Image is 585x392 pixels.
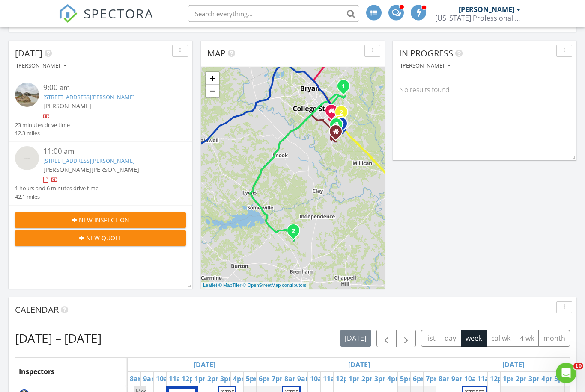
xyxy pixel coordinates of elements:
[501,372,520,386] a: 1pm
[17,63,66,69] div: [PERSON_NAME]
[43,166,91,174] span: [PERSON_NAME]
[179,372,203,386] a: 12pm
[19,367,54,377] span: Inspectors
[269,372,289,386] a: 7pm
[86,234,122,243] span: New Quote
[43,83,171,94] div: 9:00 am
[15,83,39,107] img: streetview
[201,282,309,289] div: |
[500,358,526,372] a: Go to August 30, 2025
[59,12,154,29] a: SPECTORA
[424,372,443,386] a: 7pm
[334,372,357,386] a: 12pm
[15,147,186,201] a: 11:00 am [STREET_ADDRESS][PERSON_NAME] [PERSON_NAME][PERSON_NAME] 1 hours and 6 minutes drive tim...
[15,61,68,72] button: [PERSON_NAME]
[411,372,430,386] a: 6pm
[203,283,217,288] a: Leaflet
[556,363,576,383] iframe: Intercom live chat
[475,372,498,386] a: 11am
[331,111,337,116] div: 1109 Santa Rita Ct, College Station TX 77845
[421,330,440,347] button: list
[376,330,397,348] button: Previous
[84,4,154,22] span: SPECTORA
[257,372,276,386] a: 6pm
[449,372,469,386] a: 9am
[15,48,42,59] span: [DATE]
[343,86,349,91] div: 10632 Burgundy Berry Wy, College Station, TX 77845
[15,83,186,138] a: 9:00 am [STREET_ADDRESS][PERSON_NAME] [PERSON_NAME] 23 minutes drive time 12.3 miles
[359,372,379,386] a: 2pm
[231,372,250,386] a: 4pm
[207,48,226,59] span: Map
[435,14,521,22] div: Texas Professional Inspections
[538,330,570,347] button: month
[399,61,452,72] button: [PERSON_NAME]
[91,166,139,174] span: [PERSON_NAME]
[398,372,417,386] a: 5pm
[336,132,341,137] div: 4015 Lodge Creek, College Station TX 77845
[539,372,558,386] a: 4pm
[167,372,190,386] a: 11am
[292,229,295,235] i: 2
[385,372,404,386] a: 4pm
[462,372,485,386] a: 10am
[346,358,372,372] a: Go to August 29, 2025
[440,330,461,347] button: day
[15,185,98,193] div: 1 hours and 6 minutes drive time
[436,372,456,386] a: 8am
[243,283,307,288] a: © OpenStreetMap contributors
[552,372,571,386] a: 5pm
[15,130,70,138] div: 12.3 miles
[205,372,224,386] a: 2pm
[79,216,129,225] span: New Inspection
[573,363,583,370] span: 10
[515,330,539,347] button: 4 wk
[401,63,451,69] div: [PERSON_NAME]
[488,372,511,386] a: 12pm
[244,372,263,386] a: 5pm
[206,72,219,85] a: Zoom in
[459,5,514,14] div: [PERSON_NAME]
[43,102,91,110] span: [PERSON_NAME]
[141,372,160,386] a: 9am
[393,79,576,102] div: No results found
[154,372,177,386] a: 10am
[59,4,78,23] img: The Best Home Inspection Software - Spectora
[282,372,301,386] a: 8am
[399,48,453,59] span: In Progress
[293,231,298,236] div: 6055 Cedar Hill Rd, Brenham, TX 77833
[342,84,345,90] i: 1
[15,213,186,228] button: New Inspection
[128,372,147,386] a: 8am
[15,147,39,171] img: streetview
[15,121,70,130] div: 23 minutes drive time
[487,330,516,347] button: cal wk
[336,125,341,130] div: College Station TX 77845
[15,304,59,316] span: Calendar
[218,372,237,386] a: 3pm
[372,372,391,386] a: 3pm
[218,283,242,288] a: © MapTiler
[192,372,212,386] a: 1pm
[461,330,487,347] button: week
[295,372,314,386] a: 9am
[43,94,134,101] a: [STREET_ADDRESS][PERSON_NAME]
[526,372,546,386] a: 3pm
[206,85,219,98] a: Zoom out
[346,372,366,386] a: 1pm
[340,330,371,347] button: [DATE]
[308,372,331,386] a: 10am
[15,231,186,246] button: New Quote
[341,124,346,129] div: College Station TX 77845
[340,110,343,116] i: 2
[191,358,218,372] a: Go to August 28, 2025
[341,112,346,118] div: 1231 Dorothy Lane, College Station, TX 77845
[43,147,171,157] div: 11:00 am
[396,330,416,348] button: Next
[15,193,98,201] div: 42.1 miles
[15,330,101,347] h2: [DATE] – [DATE]
[321,372,344,386] a: 11am
[513,372,533,386] a: 2pm
[43,157,134,165] a: [STREET_ADDRESS][PERSON_NAME]
[188,5,359,22] input: Search everything...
